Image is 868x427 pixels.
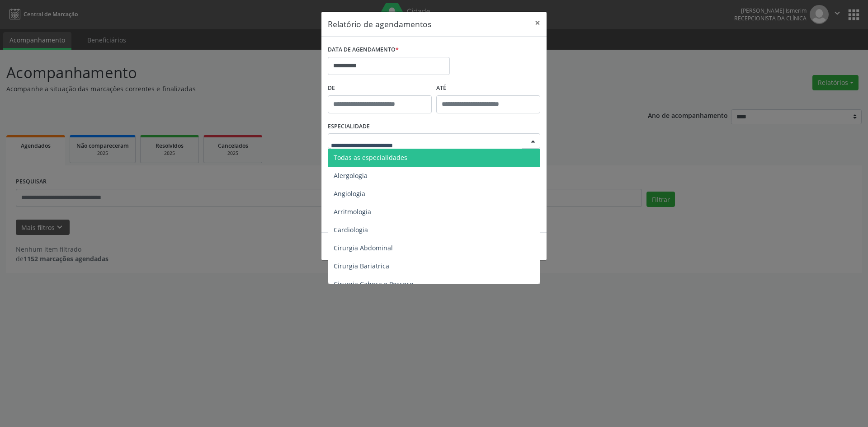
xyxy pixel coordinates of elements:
label: DATA DE AGENDAMENTO [328,43,399,57]
span: Todas as especialidades [334,153,407,162]
span: Arritmologia [334,207,371,216]
label: ATÉ [436,81,540,95]
span: Cirurgia Abdominal [334,244,393,252]
label: De [328,81,432,95]
span: Cirurgia Bariatrica [334,262,389,270]
span: Cirurgia Cabeça e Pescoço [334,280,413,288]
button: Close [528,12,547,34]
label: ESPECIALIDADE [328,120,370,134]
h5: Relatório de agendamentos [328,18,431,30]
span: Alergologia [334,171,368,180]
span: Cardiologia [334,225,368,234]
span: Angiologia [334,189,365,198]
